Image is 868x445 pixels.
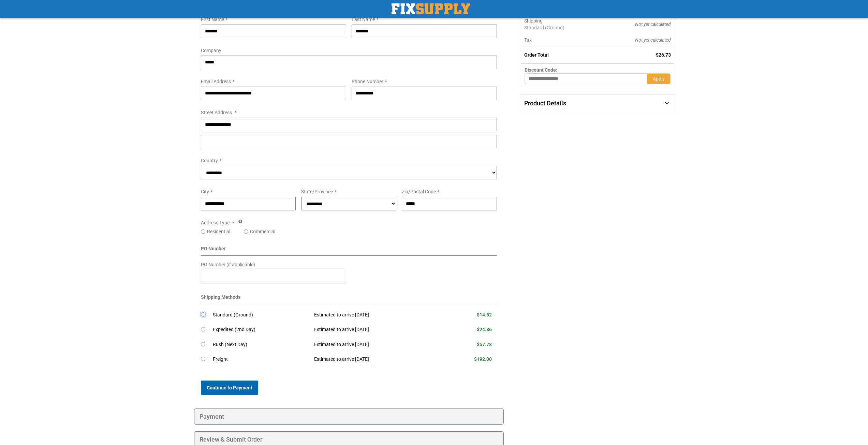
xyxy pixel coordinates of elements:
a: store logo [392,3,470,14]
span: Country [201,158,218,163]
td: Estimated to arrive [DATE] [309,308,441,323]
td: Estimated to arrive [DATE] [309,352,441,367]
span: Apply [653,76,665,81]
div: Shipping Methods [201,294,497,304]
span: $24.86 [477,327,492,332]
span: Phone Number [352,79,383,84]
span: City [201,189,209,194]
div: PO Number [201,245,497,256]
span: Continue to Payment [207,385,252,390]
strong: Order Total [524,52,549,58]
td: Freight [213,352,309,367]
img: Fix Industrial Supply [392,3,470,14]
span: $26.73 [656,52,671,58]
span: $192.00 [474,356,492,362]
div: Payment [194,409,504,425]
span: Email Address [201,79,231,84]
label: Commercial [250,228,275,235]
span: Last Name [352,17,375,22]
label: Residential [207,228,230,235]
span: Standard (Ground) [524,24,598,31]
span: $14.52 [477,312,492,317]
span: Product Details [524,100,566,107]
span: Street Address [201,110,232,115]
span: Address Type [201,220,230,225]
td: Rush (Next Day) [213,337,309,352]
span: $57.78 [477,342,492,347]
button: Continue to Payment [201,381,258,395]
span: Zip/Postal Code [402,189,436,194]
span: First Name [201,17,224,22]
td: Standard (Ground) [213,308,309,323]
span: Discount Code: [525,67,557,73]
th: Tax [521,34,601,46]
button: Apply [647,73,671,84]
span: Shipping [524,18,543,24]
span: PO Number (if applicable) [201,262,255,267]
td: Expedited (2nd Day) [213,322,309,337]
td: Estimated to arrive [DATE] [309,337,441,352]
span: Company [201,48,221,53]
span: State/Province [301,189,333,194]
td: Estimated to arrive [DATE] [309,322,441,337]
span: Not yet calculated [635,37,671,43]
span: Not yet calculated [635,21,671,27]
